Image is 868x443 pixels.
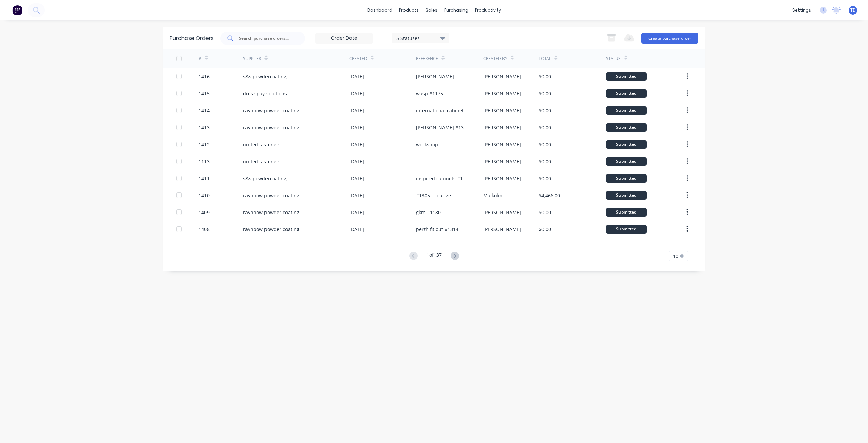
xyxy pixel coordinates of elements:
div: 1409 [199,209,210,216]
div: $0.00 [539,175,551,182]
div: Submitted [606,123,647,132]
div: workshop [416,141,438,148]
div: [PERSON_NAME] [483,226,521,233]
div: 1 of 137 [427,251,442,261]
div: [PERSON_NAME] [483,175,521,182]
div: Total [539,56,551,62]
div: Reference [416,56,438,62]
span: 10 [673,253,678,260]
div: [DATE] [349,124,364,131]
div: 1412 [199,141,210,148]
div: 5 Statuses [396,34,445,41]
div: Supplier [243,56,261,62]
div: Status [606,56,621,62]
div: $0.00 [539,226,551,233]
div: raynbow powder coating [243,107,299,114]
div: purchasing [441,5,472,15]
div: [PERSON_NAME] [483,141,521,148]
div: [DATE] [349,158,364,165]
div: [PERSON_NAME] [483,124,521,131]
div: Submitted [606,72,647,81]
div: $0.00 [539,124,551,131]
div: perth fit out #1314 [416,226,458,233]
div: Created By [483,56,507,62]
div: united fasteners [243,141,281,148]
div: s&s powdercoating [243,175,287,182]
img: Factory [12,5,22,15]
div: Submitted [606,140,647,149]
div: productivity [472,5,505,15]
div: Submitted [606,106,647,115]
div: [PERSON_NAME] [483,158,521,165]
div: [DATE] [349,90,364,97]
div: [PERSON_NAME] [416,73,454,80]
div: wasp #1175 [416,90,443,97]
div: [DATE] [349,73,364,80]
div: [DATE] [349,209,364,216]
div: united fasteners [243,158,281,165]
div: [PERSON_NAME] [483,209,521,216]
div: $0.00 [539,141,551,148]
div: Submitted [606,191,647,200]
div: raynbow powder coating [243,192,299,199]
div: settings [789,5,814,15]
div: $4,466.00 [539,192,560,199]
div: [DATE] [349,192,364,199]
div: # [199,56,201,62]
div: 1411 [199,175,210,182]
input: Search purchase orders... [238,35,295,42]
div: [PERSON_NAME] #1328 amg #1325 [416,124,469,131]
div: Purchase Orders [170,34,214,42]
div: [PERSON_NAME] [483,90,521,97]
div: [PERSON_NAME] [483,73,521,80]
div: international cabinets #1218 [416,107,469,114]
div: [PERSON_NAME] [483,107,521,114]
div: 1113 [199,158,210,165]
input: Order Date [316,33,373,43]
div: raynbow powder coating [243,209,299,216]
div: $0.00 [539,73,551,80]
div: 1415 [199,90,210,97]
div: 1414 [199,107,210,114]
div: [DATE] [349,141,364,148]
div: gkm #1180 [416,209,441,216]
a: dashboard [364,5,396,15]
div: s&s powdercoating [243,73,287,80]
div: sales [422,5,441,15]
div: 1413 [199,124,210,131]
div: 1416 [199,73,210,80]
div: Malkolm [483,192,502,199]
div: dms spay solutions [243,90,287,97]
span: TD [850,7,856,13]
button: Create purchase order [641,33,698,44]
div: $0.00 [539,209,551,216]
div: #1305 - Lounge [416,192,451,199]
div: 1408 [199,226,210,233]
div: inspired cabinets #1300 [416,175,469,182]
div: Created [349,56,367,62]
div: $0.00 [539,90,551,97]
div: $0.00 [539,107,551,114]
div: $0.00 [539,158,551,165]
div: Submitted [606,89,647,98]
div: [DATE] [349,175,364,182]
div: Submitted [606,174,647,183]
div: [DATE] [349,107,364,114]
div: Submitted [606,208,647,217]
div: raynbow powder coating [243,124,299,131]
div: products [396,5,422,15]
div: [DATE] [349,226,364,233]
div: Submitted [606,157,647,166]
div: 1410 [199,192,210,199]
div: raynbow powder coating [243,226,299,233]
div: Submitted [606,225,647,234]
